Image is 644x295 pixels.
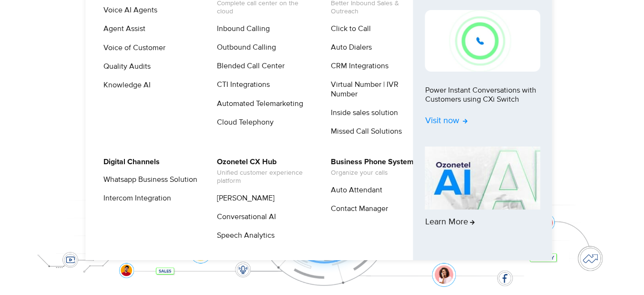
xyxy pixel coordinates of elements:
[97,79,152,91] a: Knowledge AI
[331,169,414,177] span: Organize your calls
[211,42,277,53] a: Outbound Calling
[325,79,426,100] a: Virtual Number | IVR Number
[425,217,475,228] span: Learn More
[24,24,620,70] div: Customer Experiences
[325,107,399,119] a: Inside sales solution
[211,60,286,72] a: Blended Call Center
[325,156,415,179] a: Business Phone SystemOrganize your calls
[211,116,275,128] a: Cloud Telephony
[425,116,468,126] span: Visit now
[24,70,620,81] div: Turn every conversation into a growth engine for your enterprise.
[217,169,311,185] span: Unified customer experience platform
[97,61,152,73] a: Quality Audits
[97,4,159,16] a: Voice AI Agents
[211,79,271,91] a: CTI Integrations
[97,23,147,35] a: Agent Assist
[97,192,173,204] a: Intercom Integration
[425,147,541,210] img: AI
[211,156,312,187] a: Ozonetel CX HubUnified customer experience platform
[325,126,403,137] a: Missed Call Solutions
[211,230,276,242] a: Speech Analytics
[97,174,199,186] a: Whatsapp Business Solution
[325,203,389,215] a: Contact Manager
[325,23,372,35] a: Click to Call
[211,23,271,35] a: Inbound Calling
[425,147,541,244] a: Learn More
[211,98,305,110] a: Automated Telemarketing
[325,42,373,53] a: Auto Dialers
[325,60,390,72] a: CRM Integrations
[211,192,276,204] a: [PERSON_NAME]
[425,10,541,71] img: New-Project-17.png
[325,184,384,196] a: Auto Attendant
[97,156,161,168] a: Digital Channels
[211,211,277,223] a: Conversational AI
[97,42,167,54] a: Voice of Customer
